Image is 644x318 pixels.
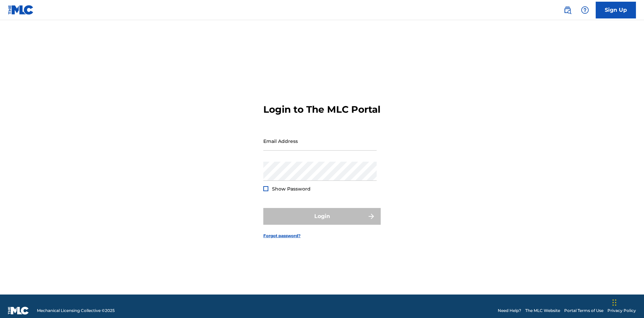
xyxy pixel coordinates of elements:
[8,5,34,15] img: MLC Logo
[612,293,616,313] div: Drag
[607,308,636,314] a: Privacy Policy
[498,308,521,314] a: Need Help?
[525,308,560,314] a: The MLC Website
[564,308,603,314] a: Portal Terms of Use
[263,233,301,239] a: Forgot password?
[37,308,115,314] span: Mechanical Licensing Collective © 2025
[263,104,380,115] h3: Login to The MLC Portal
[272,186,311,192] span: Show Password
[596,2,636,18] a: Sign Up
[610,286,644,318] iframe: Chat Widget
[8,307,29,315] img: logo
[581,6,589,14] img: help
[563,6,572,14] img: search
[561,3,574,17] a: Public Search
[578,3,592,17] div: Help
